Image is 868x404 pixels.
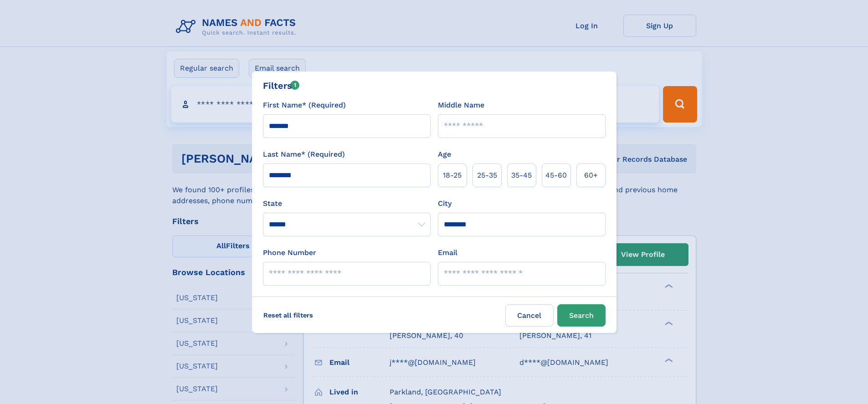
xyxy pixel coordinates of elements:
[263,247,316,258] label: Phone Number
[545,170,567,181] span: 45‑60
[263,100,346,111] label: First Name* (Required)
[438,198,452,209] label: City
[438,100,484,111] label: Middle Name
[443,170,462,181] span: 18‑25
[263,79,300,92] div: Filters
[263,149,345,160] label: Last Name* (Required)
[505,304,554,327] label: Cancel
[584,170,598,181] span: 60+
[438,149,451,160] label: Age
[511,170,532,181] span: 35‑45
[477,170,497,181] span: 25‑35
[557,304,606,327] button: Search
[263,198,431,209] label: State
[438,247,457,258] label: Email
[257,304,319,326] label: Reset all filters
